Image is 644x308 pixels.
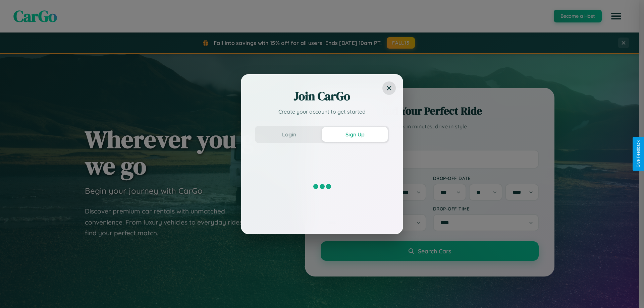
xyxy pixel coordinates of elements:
button: Login [256,127,322,142]
button: Sign Up [322,127,388,142]
p: Create your account to get started [255,108,389,116]
h2: Join CarGo [255,88,389,104]
iframe: Intercom live chat [7,285,23,301]
div: Give Feedback [636,140,641,168]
